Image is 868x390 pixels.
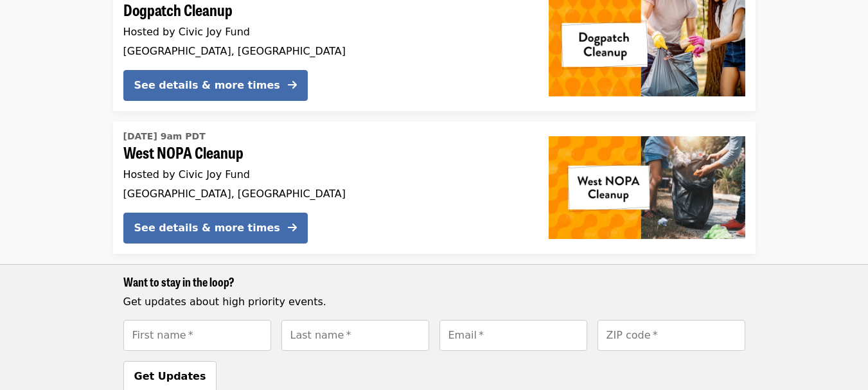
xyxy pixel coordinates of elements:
input: [object Object] [598,320,745,351]
input: [object Object] [439,320,587,351]
div: [GEOGRAPHIC_DATA], [GEOGRAPHIC_DATA] [123,188,528,200]
div: See details & more times [134,78,280,93]
img: West NOPA Cleanup organized by Civic Joy Fund [549,136,745,239]
i: arrow-right icon [288,79,297,91]
span: Dogpatch Cleanup [123,1,528,19]
span: West NOPA Cleanup [123,143,528,162]
input: [object Object] [281,320,429,351]
span: Hosted by Civic Joy Fund [123,168,250,181]
span: Want to stay in the loop? [123,273,235,290]
span: Hosted by Civic Joy Fund [123,26,250,38]
button: See details & more times [123,213,308,244]
i: arrow-right icon [288,222,297,234]
span: Get updates about high priority events. [123,296,326,308]
input: [object Object] [123,320,271,351]
span: Get Updates [134,370,206,382]
a: See details for "West NOPA Cleanup" [113,121,756,254]
div: [GEOGRAPHIC_DATA], [GEOGRAPHIC_DATA] [123,45,528,57]
time: [DATE] 9am PDT [123,130,206,143]
button: See details & more times [123,70,308,101]
div: See details & more times [134,220,280,236]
